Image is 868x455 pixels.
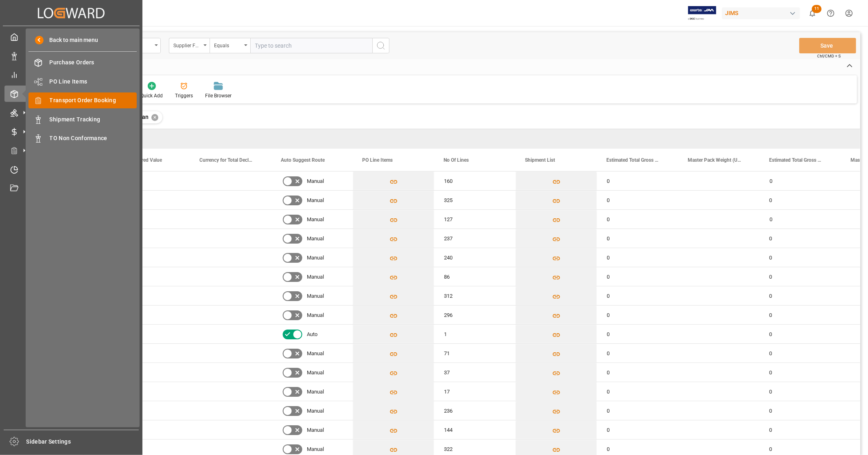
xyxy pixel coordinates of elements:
div: 0 [760,363,841,382]
span: TO Non Conformance [50,134,137,143]
span: Auto [307,325,317,344]
span: Ctrl/CMD + S [817,53,841,59]
a: Transport Order Booking [28,92,137,108]
span: Manual [307,229,324,248]
div: JIMS [722,7,800,19]
div: 71 [434,344,516,363]
a: My Reports [4,67,138,83]
div: 312 [434,286,516,305]
a: Shipment Tracking [28,111,137,127]
div: 0 [597,191,678,209]
span: Manual [307,382,324,401]
div: Triggers [175,92,193,99]
div: 0 [760,248,841,267]
div: 0 [597,306,678,324]
div: 0 [597,382,678,401]
div: ✕ [151,114,158,121]
span: No Of Lines [444,157,469,163]
div: 0 [597,171,678,190]
div: 0 [760,286,841,305]
div: 0 [760,344,841,363]
a: Document Management [4,180,138,196]
div: 0 [760,229,841,248]
div: 0 [760,420,841,439]
span: Manual [307,306,324,325]
div: 0 [597,420,678,439]
a: My Cockpit [4,29,138,45]
span: Manual [307,287,324,306]
div: 0 [597,210,678,229]
span: 11 [812,5,822,13]
div: 37 [434,363,516,382]
button: show 11 new notifications [803,4,822,22]
span: Shipment Tracking [50,115,137,124]
button: search button [372,38,389,53]
span: PO Line Items [50,77,137,86]
span: Manual [307,210,324,229]
div: File Browser [205,92,232,99]
span: Manual [307,363,324,382]
span: Shipment List [525,157,555,163]
span: Back to main menu [44,36,98,44]
input: Type to search [250,38,372,53]
span: Auto Suggest Route [281,157,325,163]
div: 0 [760,171,841,190]
div: 0 [597,363,678,382]
a: Purchase Orders [28,55,137,70]
span: Estimated Total Gross Weight [606,157,661,163]
span: Manual [307,402,324,420]
div: 0 [760,382,841,401]
span: Manual [307,268,324,286]
span: Sidebar Settings [26,437,139,446]
span: Manual [307,421,324,440]
button: Save [799,38,856,53]
div: 17 [434,382,516,401]
div: 325 [434,191,516,209]
div: 0 [760,267,841,286]
div: 160 [434,171,516,190]
div: 0 [760,325,841,343]
div: 127 [434,210,516,229]
button: open menu [210,38,250,53]
button: JIMS [722,5,803,21]
div: 236 [434,401,516,420]
div: 0 [760,210,841,229]
div: 0 [597,229,678,248]
a: PO Line Items [28,73,137,89]
div: 296 [434,306,516,324]
a: Data Management [4,48,138,64]
div: 86 [434,267,516,286]
div: Quick Add [140,92,163,99]
div: 144 [434,420,516,439]
div: 237 [434,229,516,248]
div: 0 [760,191,841,209]
span: Currency for Total Declared Value [199,157,254,163]
span: Master Pack Weight (UOM) [688,157,742,163]
div: 0 [597,401,678,420]
div: 0 [597,248,678,267]
span: Estimated Total Gross Weight (conversion) [769,157,824,163]
div: 0 [760,306,841,324]
a: TO Non Conformance [28,130,137,146]
span: Manual [307,344,324,363]
button: Help Center [822,4,840,22]
div: 1 [434,325,516,343]
a: Timeslot Management V2 [4,161,138,177]
span: Manual [307,191,324,210]
span: PO Line Items [362,157,393,163]
div: Supplier Full Name [173,40,201,49]
div: 0 [760,401,841,420]
div: 0 [597,325,678,343]
span: Manual [307,172,324,191]
button: open menu [169,38,210,53]
div: Equals [214,40,242,49]
div: 0 [597,267,678,286]
span: Manual [307,248,324,267]
span: Purchase Orders [50,58,137,67]
div: 240 [434,248,516,267]
img: Exertis%20JAM%20-%20Email%20Logo.jpg_1722504956.jpg [688,6,716,20]
div: 0 [597,286,678,305]
span: Transport Order Booking [50,96,137,105]
div: 0 [597,344,678,363]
